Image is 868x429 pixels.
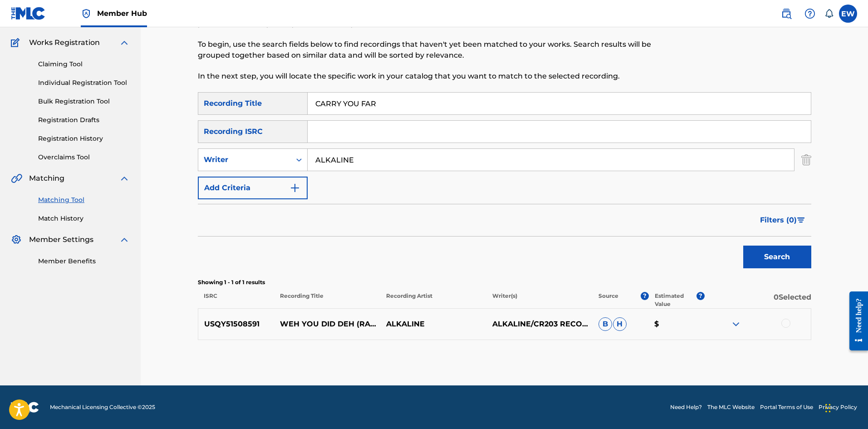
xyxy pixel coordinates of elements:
[81,8,92,19] img: Top Rightsholder
[731,319,741,330] img: expand
[38,256,130,266] a: Member Benefits
[823,385,868,429] iframe: Chat Widget
[781,8,792,19] img: search
[598,317,612,331] span: B
[648,319,705,330] p: $
[38,153,130,162] a: Overclaims Tool
[777,5,795,23] a: Public Search
[670,403,702,411] a: Need Help?
[819,403,857,411] a: Privacy Policy
[198,177,308,199] button: Add Criteria
[797,217,805,223] img: filter
[755,209,811,232] button: Filters (0)
[825,394,831,422] div: Drag
[38,97,130,106] a: Bulk Registration Tool
[119,173,130,184] img: expand
[743,246,811,268] button: Search
[38,78,130,88] a: Individual Registration Tool
[198,39,670,61] p: To begin, use the search fields below to find recordings that haven't yet been matched to your wo...
[641,292,649,300] span: ?
[655,292,696,308] p: Estimated Value
[486,319,593,330] p: ALKALINE/CR203 RECORDS, [PERSON_NAME]
[804,8,815,19] img: help
[760,215,797,226] span: Filters ( 0 )
[11,402,39,413] img: logo
[707,403,755,411] a: The MLC Website
[843,285,868,358] iframe: Resource Center
[29,234,93,245] span: Member Settings
[29,173,64,184] span: Matching
[11,234,22,245] img: Member Settings
[97,8,147,19] span: Member Hub
[204,154,285,165] div: Writer
[613,317,627,331] span: H
[119,234,130,245] img: expand
[198,71,670,82] p: In the next step, you will locate the specific work in your catalog that you want to match to the...
[11,37,23,48] img: Works Registration
[839,5,857,23] div: User Menu
[198,278,811,286] p: Showing 1 - 1 of 1 results
[38,214,130,223] a: Match History
[119,37,130,48] img: expand
[11,7,46,20] img: MLC Logo
[760,403,813,411] a: Portal Terms of Use
[696,292,705,300] span: ?
[198,319,275,330] p: USQY51508591
[38,134,130,143] a: Registration History
[274,319,380,330] p: WEH YOU DID DEH (RADIO)
[824,9,834,18] div: Notifications
[274,292,380,308] p: Recording Title
[380,292,486,308] p: Recording Artist
[598,292,618,308] p: Source
[486,292,593,308] p: Writer(s)
[198,92,811,273] form: Search Form
[705,292,811,308] p: 0 Selected
[289,182,300,193] img: 9d2ae6d4665cec9f34b9.svg
[801,5,819,23] div: Help
[198,292,274,308] p: ISRC
[11,173,22,184] img: Matching
[380,319,486,330] p: ALKALINE
[50,403,155,411] span: Mechanical Licensing Collective © 2025
[29,37,100,48] span: Works Registration
[38,115,130,125] a: Registration Drafts
[801,148,811,171] img: Delete Criterion
[38,59,130,69] a: Claiming Tool
[38,195,130,205] a: Matching Tool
